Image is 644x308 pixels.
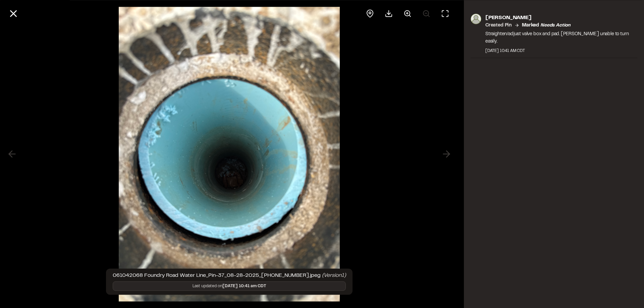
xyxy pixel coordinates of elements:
p: [PERSON_NAME] [485,13,637,21]
div: View pin on map [362,5,378,21]
em: needs action [540,23,571,27]
div: [DATE] 10:41 AM CDT [485,48,637,54]
img: photo [471,13,481,24]
button: Zoom in [399,5,416,21]
p: Created Pin [485,21,512,29]
p: Marked [522,21,571,29]
button: Toggle Fullscreen [437,5,453,21]
button: Close modal [5,5,21,21]
p: Straighten/adjust valve box and pad. [PERSON_NAME] unable to turn easily. [485,30,637,45]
